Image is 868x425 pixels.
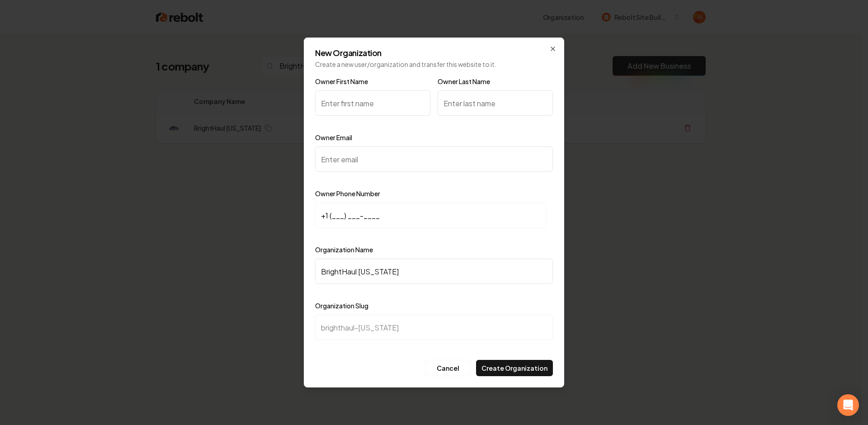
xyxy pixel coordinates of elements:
label: Owner Last Name [438,77,490,85]
button: Create Organization [476,360,553,376]
input: Enter first name [315,90,430,116]
label: Owner First Name [315,77,368,85]
label: Owner Email [315,133,352,142]
label: Organization Name [315,246,373,254]
input: New Organization [315,259,553,284]
label: Owner Phone Number [315,189,380,198]
p: Create a new user/organization and transfer this website to it. [315,60,553,69]
h2: New Organization [315,49,553,57]
input: Enter last name [438,90,553,116]
button: Cancel [425,360,471,376]
input: new-organization-slug [315,315,553,340]
input: Enter email [315,146,553,172]
label: Organization Slug [315,302,368,310]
